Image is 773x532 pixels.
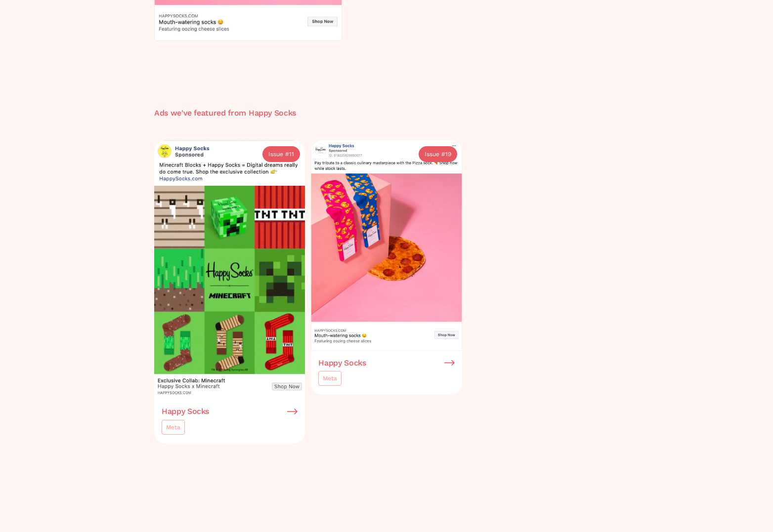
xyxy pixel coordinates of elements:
div: Issue # [425,149,445,159]
img: Happy Socks [154,140,305,399]
div: 19 [445,149,451,159]
div: Issue # [268,149,289,159]
a: Happy Socks [162,407,298,416]
a: Happy Socks [318,359,454,368]
div: Meta [166,422,180,432]
a: Issue #11 [262,146,300,162]
a: Meta [162,420,185,435]
img: Happy Socks [311,140,462,351]
div: Meta [323,373,337,383]
a: Meta [318,371,342,386]
a: Issue #19 [419,146,457,162]
h3: Happy Socks [318,359,366,368]
h3: Happy Socks [162,407,209,416]
div: 11 [289,149,294,159]
h3: Happy Socks [249,109,296,118]
h3: Ads we've featured from [154,109,249,118]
